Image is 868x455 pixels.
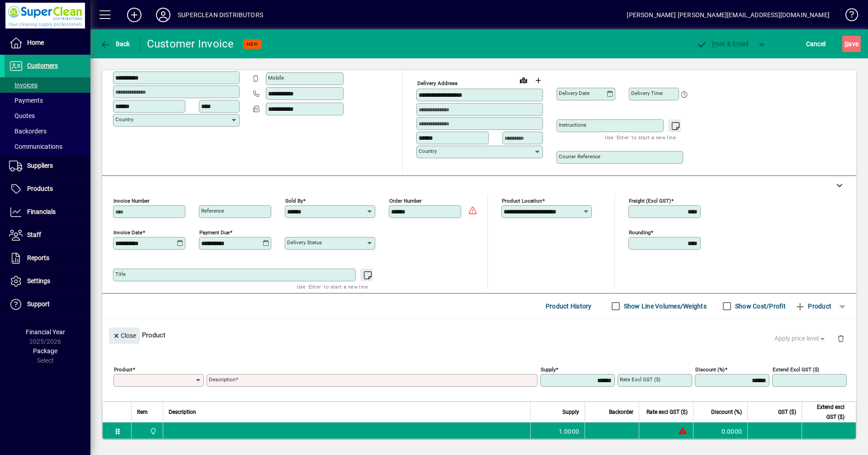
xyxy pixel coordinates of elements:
[542,298,595,314] button: Product History
[113,229,142,236] mat-label: Invoice date
[5,293,90,316] a: Support
[247,41,258,47] span: NEW
[27,300,50,308] span: Support
[696,40,749,47] span: ost & Email
[711,407,742,417] span: Discount (%)
[773,366,819,373] mat-label: Extend excl GST ($)
[27,162,53,169] span: Suppliers
[297,281,368,292] mat-hint: Use 'Enter' to start a new line
[26,328,65,336] span: Financial Year
[100,40,130,47] span: Back
[5,155,90,177] a: Suppliers
[5,77,90,93] a: Invoices
[109,327,140,344] button: Close
[149,7,178,23] button: Profile
[541,366,556,373] mat-label: Supply
[712,40,716,47] span: P
[9,97,43,104] span: Payments
[9,128,47,135] span: Backorders
[830,327,852,349] button: Delete
[27,208,56,215] span: Financials
[27,62,58,69] span: Customers
[287,239,322,246] mat-label: Delivery status
[605,132,676,142] mat-hint: Use 'Enter' to start a new line
[90,36,140,52] app-page-header-button: Back
[5,139,90,154] a: Communications
[27,231,41,238] span: Staff
[5,108,90,123] a: Quotes
[9,143,62,150] span: Communications
[629,198,671,204] mat-label: Freight (excl GST)
[629,229,651,236] mat-label: Rounding
[5,123,90,139] a: Backorders
[559,427,580,436] span: 1.0000
[609,407,633,417] span: Backorder
[774,334,827,343] span: Apply price level
[113,198,150,204] mat-label: Invoice number
[5,178,90,200] a: Products
[516,73,531,87] a: View on map
[5,32,90,54] a: Home
[98,36,132,52] button: Back
[559,90,590,96] mat-label: Delivery date
[285,198,303,204] mat-label: Sold by
[733,302,786,311] label: Show Cost/Profit
[5,224,90,246] a: Staff
[169,407,196,417] span: Description
[178,8,263,22] div: SUPERCLEAN DISTRIBUTORS
[147,37,234,51] div: Customer Invoice
[147,427,158,436] span: Superclean Distributors
[559,153,600,160] mat-label: Courier Reference
[115,271,126,277] mat-label: Title
[804,36,828,52] button: Cancel
[113,328,136,343] span: Close
[419,148,437,154] mat-label: Country
[120,7,149,23] button: Add
[559,122,586,128] mat-label: Instructions
[546,299,592,313] span: Product History
[201,208,224,214] mat-label: Reference
[5,201,90,223] a: Financials
[137,407,148,417] span: Item
[531,73,545,88] button: Choose address
[5,247,90,270] a: Reports
[806,37,826,51] span: Cancel
[839,2,857,31] a: Knowledge Base
[631,90,663,96] mat-label: Delivery time
[692,36,753,52] button: Post & Email
[771,331,830,347] button: Apply price level
[622,302,707,311] label: Show Line Volumes/Weights
[115,116,133,123] mat-label: Country
[102,318,856,351] div: Product
[807,402,844,422] span: Extend excl GST ($)
[27,254,49,261] span: Reports
[27,185,53,192] span: Products
[27,39,44,46] span: Home
[844,37,859,51] span: ave
[5,93,90,108] a: Payments
[9,112,35,119] span: Quotes
[842,36,861,52] button: Save
[627,8,830,22] div: [PERSON_NAME] [PERSON_NAME][EMAIL_ADDRESS][DOMAIN_NAME]
[620,376,660,383] mat-label: Rate excl GST ($)
[9,81,38,89] span: Invoices
[695,366,725,373] mat-label: Discount (%)
[830,334,852,342] app-page-header-button: Delete
[27,277,50,284] span: Settings
[5,270,90,293] a: Settings
[209,376,236,383] mat-label: Description
[33,347,57,355] span: Package
[562,407,579,417] span: Supply
[502,198,542,204] mat-label: Product location
[844,40,848,47] span: S
[199,229,230,236] mat-label: Payment due
[107,331,142,339] app-page-header-button: Close
[114,366,132,373] mat-label: Product
[646,407,688,417] span: Rate excl GST ($)
[389,198,422,204] mat-label: Order number
[268,75,284,81] mat-label: Mobile
[693,422,747,441] td: 0.0000
[778,407,796,417] span: GST ($)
